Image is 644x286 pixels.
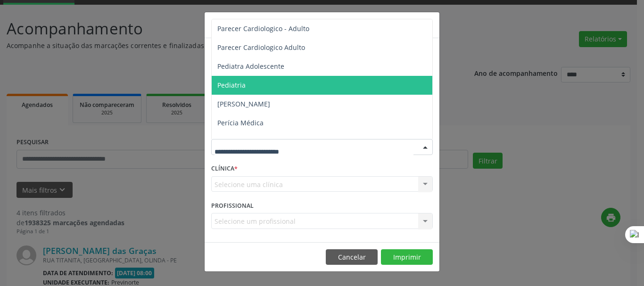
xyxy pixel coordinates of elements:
[211,162,238,176] label: CLÍNICA
[421,12,439,35] button: Close
[211,19,319,31] h5: Relatório de agendamentos
[217,81,246,90] span: Pediatria
[217,99,270,108] span: [PERSON_NAME]
[217,118,264,127] span: Perícia Médica
[326,249,378,265] button: Cancelar
[217,137,350,146] span: Perícia Neurodivergente/Multiprofissional
[217,24,309,33] span: Parecer Cardiologico - Adulto
[217,62,284,71] span: Pediatra Adolescente
[211,198,254,213] label: PROFISSIONAL
[217,43,305,52] span: Parecer Cardiologico Adulto
[381,249,433,265] button: Imprimir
